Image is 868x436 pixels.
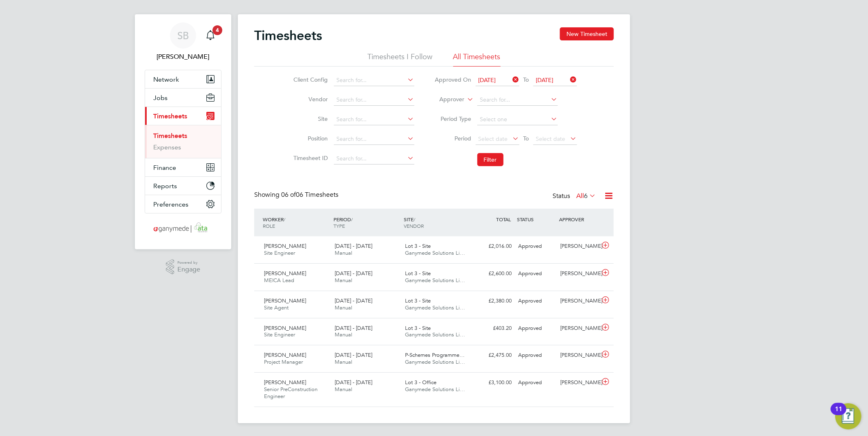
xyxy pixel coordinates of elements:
a: 4 [202,22,219,49]
span: Network [153,76,179,83]
input: Search for... [334,75,414,86]
span: Powered by [177,259,200,266]
button: Finance [145,158,221,176]
span: Timesheets [153,112,187,120]
span: Manual [335,358,352,365]
span: Manual [335,304,352,311]
span: Ganymede Solutions Li… [405,331,465,338]
label: Timesheet ID [291,154,328,162]
div: [PERSON_NAME] [557,376,600,389]
span: 06 Timesheets [281,191,338,199]
span: Jobs [153,94,168,102]
span: 6 [584,192,588,200]
div: £2,600.00 [472,267,515,280]
span: MEICA Lead [264,277,294,284]
div: Approved [515,240,557,253]
li: All Timesheets [453,52,501,67]
label: Approved On [435,76,472,83]
label: Position [291,135,328,142]
span: 4 [213,25,222,35]
span: Lot 3 - Site [405,297,431,304]
div: [PERSON_NAME] [557,349,600,362]
span: SB [177,30,189,41]
span: Manual [335,249,352,256]
img: ganymedesolutions-logo-retina.png [151,222,215,235]
span: Finance [153,164,176,171]
span: Ganymede Solutions Li… [405,249,465,256]
div: £2,380.00 [472,294,515,308]
nav: Main navigation [135,14,231,249]
span: Project Manager [264,358,303,365]
span: Samantha Briggs [145,52,221,62]
span: Lot 3 - Office [405,379,437,386]
label: Client Config [291,76,328,83]
span: Ganymede Solutions Li… [405,358,465,365]
button: Open Resource Center, 11 new notifications [835,403,861,429]
span: [PERSON_NAME] [264,242,306,249]
span: Preferences [153,200,188,208]
div: [PERSON_NAME] [557,322,600,335]
div: SITE [402,212,473,233]
div: [PERSON_NAME] [557,294,600,308]
span: Lot 3 - Site [405,242,431,249]
span: [PERSON_NAME] [264,351,306,358]
span: Select date [536,135,566,142]
span: ROLE [263,222,275,229]
span: [DATE] - [DATE] [335,242,372,249]
button: Timesheets [145,107,221,125]
span: Ganymede Solutions Li… [405,386,465,393]
a: Timesheets [153,132,187,140]
label: Site [291,115,328,122]
div: [PERSON_NAME] [557,240,600,253]
span: [DATE] [479,76,496,84]
span: Senior PreConstruction Engineer [264,386,318,400]
span: [DATE] - [DATE] [335,351,372,358]
span: [DATE] - [DATE] [335,297,372,304]
div: Timesheets [145,125,221,158]
span: / [414,216,416,222]
div: £2,016.00 [472,240,515,253]
span: [PERSON_NAME] [264,270,306,277]
input: Select one [477,114,558,125]
div: STATUS [515,212,557,227]
span: [PERSON_NAME] [264,297,306,304]
input: Search for... [477,94,558,106]
span: [PERSON_NAME] [264,325,306,331]
span: TOTAL [496,216,511,222]
span: / [351,216,353,222]
div: £2,475.00 [472,349,515,362]
a: Expenses [153,143,181,151]
span: Select date [479,135,508,142]
div: Approved [515,322,557,335]
div: WORKER [261,212,331,233]
span: Site Engineer [264,249,295,256]
div: [PERSON_NAME] [557,267,600,280]
span: [DATE] [536,76,554,84]
button: Jobs [145,89,221,107]
div: Approved [515,267,557,280]
button: Preferences [145,195,221,213]
span: Site Agent [264,304,289,311]
span: VENDOR [404,222,424,229]
span: Engage [177,266,200,273]
label: Vendor [291,96,328,103]
button: Network [145,70,221,88]
input: Search for... [334,153,414,165]
div: Approved [515,294,557,308]
span: To [521,133,532,144]
span: Manual [335,331,352,338]
label: Period [435,135,472,142]
div: £3,100.00 [472,376,515,389]
a: Go to home page [145,222,221,235]
span: Manual [335,386,352,393]
span: 06 of [281,191,296,199]
input: Search for... [334,94,414,106]
div: APPROVER [557,212,600,227]
span: [PERSON_NAME] [264,379,306,386]
span: Ganymede Solutions Li… [405,277,465,284]
span: Lot 3 - Site [405,325,431,331]
span: [DATE] - [DATE] [335,325,372,331]
label: Period Type [435,115,472,122]
input: Search for... [334,114,414,125]
div: Status [553,191,597,202]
